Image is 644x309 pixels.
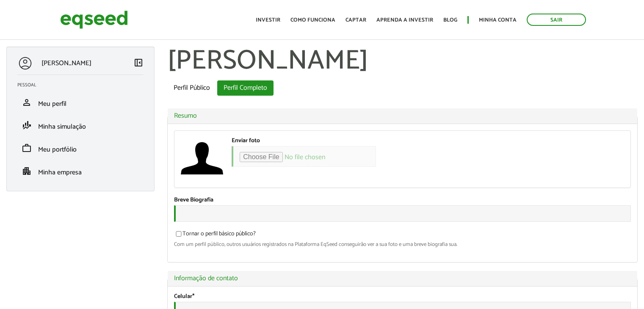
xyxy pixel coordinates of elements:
[11,91,150,114] li: Meu perfil
[167,47,638,76] h1: [PERSON_NAME]
[17,83,150,88] h2: Pessoal
[17,120,144,130] a: finance_modeMinha simulação
[17,166,144,176] a: apartmentMinha empresa
[11,137,150,160] li: Meu portfólio
[174,242,631,247] div: Com um perfil público, outros usuários registrados na Plataforma EqSeed conseguirão ver a sua fot...
[181,137,223,179] a: Ver perfil do usuário.
[174,113,631,119] a: Resumo
[60,8,128,31] img: EqSeed
[527,14,586,26] a: Sair
[22,143,32,153] span: work
[232,138,260,144] label: Enviar foto
[174,275,631,282] a: Informação de contato
[217,80,274,96] a: Perfil Completo
[181,137,223,179] img: Foto de William Soubihe
[167,80,216,96] a: Perfil Público
[22,166,32,176] span: apartment
[133,58,144,69] a: Colapsar menu
[133,58,144,68] span: left_panel_close
[174,231,256,240] label: Tornar o perfil básico público?
[376,17,433,23] a: Aprenda a investir
[443,17,457,23] a: Blog
[38,167,82,178] span: Minha empresa
[22,97,32,108] span: person
[38,121,86,132] span: Minha simulação
[290,17,335,23] a: Como funciona
[17,143,144,153] a: workMeu portfólio
[192,292,194,301] span: Este campo é obrigatório.
[17,97,144,108] a: personMeu perfil
[11,160,150,182] li: Minha empresa
[174,294,194,300] label: Celular
[256,17,280,23] a: Investir
[38,98,66,110] span: Meu perfil
[345,17,366,23] a: Captar
[171,231,186,237] input: Tornar o perfil básico público?
[38,144,77,155] span: Meu portfólio
[174,197,213,203] label: Breve Biografia
[11,114,150,137] li: Minha simulação
[41,59,91,67] p: [PERSON_NAME]
[479,17,517,23] a: Minha conta
[22,120,32,130] span: finance_mode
